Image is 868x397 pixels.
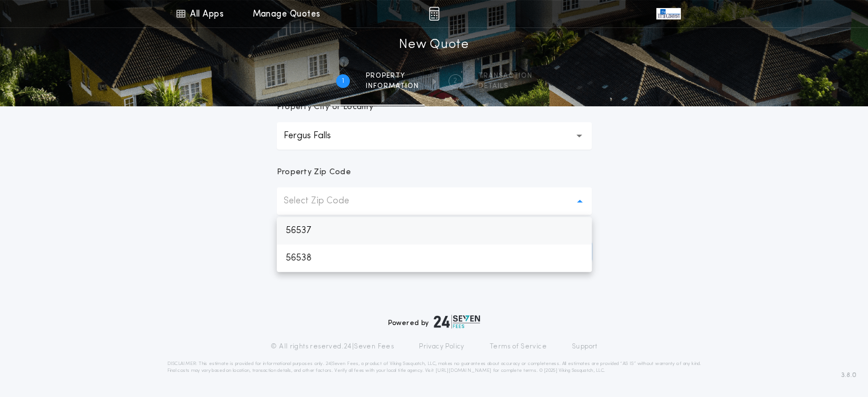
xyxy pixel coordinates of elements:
[435,368,491,373] a: [URL][DOMAIN_NAME]
[277,187,592,215] button: Select Zip Code
[490,342,547,351] a: Terms of Service
[434,315,481,328] img: logo
[841,370,857,380] span: 3.8.0
[656,8,680,19] img: vs-icon
[277,102,374,113] p: Property City or Locality
[284,129,349,143] p: Fergus Falls
[277,122,592,150] button: Fergus Falls
[366,82,419,91] span: information
[277,217,592,244] p: 56537
[399,36,469,54] h1: New Quote
[419,342,465,351] a: Privacy Policy
[366,71,419,81] span: Property
[277,217,592,272] ul: Select Zip Code
[342,77,344,86] h2: 1
[167,360,701,374] p: DISCLAIMER: This estimate is provided for informational purposes only. 24|Seven Fees, a product o...
[388,315,481,328] div: Powered by
[478,82,532,91] span: details
[277,167,351,178] p: Property Zip Code
[478,71,532,81] span: Transaction
[453,77,457,86] h2: 2
[284,194,368,208] p: Select Zip Code
[277,244,592,272] p: 56538
[429,7,439,21] img: img
[271,342,394,351] p: © All rights reserved. 24|Seven Fees
[572,342,597,351] a: Support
